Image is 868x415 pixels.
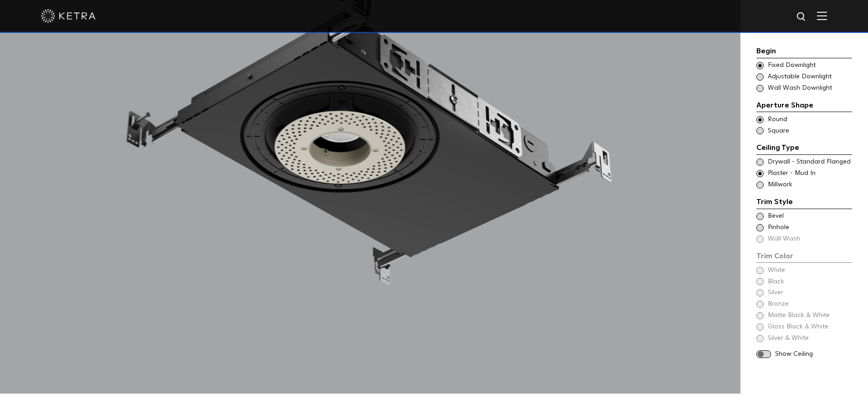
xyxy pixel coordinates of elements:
img: Hamburger%20Nav.svg [817,11,827,20]
span: Plaster - Mud In [768,169,851,178]
span: Bevel [768,212,851,221]
span: Show Ceiling [775,350,852,359]
span: Adjustable Downlight [768,72,851,82]
div: Aperture Shape [756,100,852,113]
img: search icon [796,11,807,23]
div: Begin [756,46,852,58]
span: Drywall - Standard Flanged [768,158,851,167]
span: Square [768,127,851,136]
span: Fixed Downlight [768,61,851,70]
span: Millwork [768,180,851,190]
span: Wall Wash Downlight [768,84,851,93]
img: ketra-logo-2019-white [41,9,96,23]
span: Pinhole [768,223,851,232]
div: Ceiling Type [756,142,852,155]
span: Round [768,115,851,124]
div: Trim Style [756,196,852,209]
